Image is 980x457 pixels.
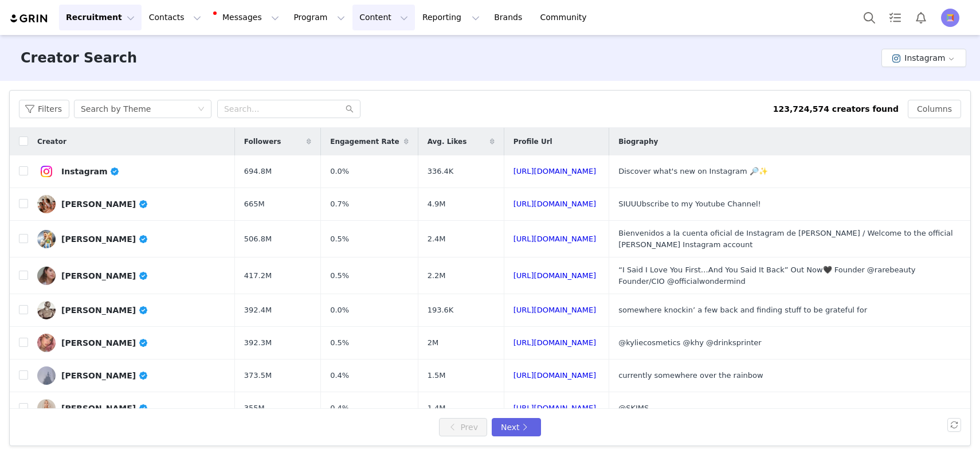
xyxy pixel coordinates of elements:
[287,5,352,30] button: Program
[908,5,934,30] button: Notifications
[428,304,454,316] span: 193.6K
[244,198,265,210] span: 665M
[209,5,286,30] button: Messages
[330,270,349,282] span: 0.5%
[330,136,399,147] span: Engagement Rate
[415,5,487,30] button: Reporting
[37,230,56,248] img: v2
[81,100,151,118] div: Search by Theme
[142,5,208,30] button: Contacts
[618,371,763,380] span: currently somewhere over the rainbow
[513,271,597,280] a: [URL][DOMAIN_NAME]
[513,136,552,147] span: Profile Url
[244,304,272,316] span: 392.4M
[37,267,56,285] img: v2
[428,403,446,414] span: 1.4M
[881,49,966,67] button: Instagram
[773,103,899,115] div: 123,724,574 creators found
[37,334,226,352] a: [PERSON_NAME]
[330,304,349,316] span: 0.0%
[941,9,959,27] img: 0e14ce14-315d-4a48-b82d-14624b80e483.jpg
[492,418,541,436] button: Next
[61,235,148,244] div: [PERSON_NAME]
[244,166,272,177] span: 694.8M
[618,306,867,314] span: somewhere knockin’ a few back and finding stuff to be grateful for
[908,100,961,118] button: Columns
[244,337,272,349] span: 392.3M
[428,233,446,245] span: 2.4M
[618,338,762,347] span: @kyliecosmetics @khy @drinksprinter
[61,200,148,209] div: [PERSON_NAME]
[330,166,349,177] span: 0.0%
[59,5,142,30] button: Recruitment
[428,166,454,177] span: 336.4K
[61,271,148,280] div: [PERSON_NAME]
[37,366,226,385] a: [PERSON_NAME]
[19,100,69,118] button: Filters
[37,399,226,417] a: [PERSON_NAME]
[534,5,599,30] a: Community
[61,404,148,413] div: [PERSON_NAME]
[37,230,226,248] a: [PERSON_NAME]
[37,267,226,285] a: [PERSON_NAME]
[330,337,349,349] span: 0.5%
[244,403,265,414] span: 355M
[244,136,281,147] span: Followers
[198,106,205,114] i: icon: down
[618,265,915,286] span: “I Said I Love You First…And You Said It Back” Out Now🖤 Founder @rarebeauty Founder/CIO @official...
[513,167,597,175] a: [URL][DOMAIN_NAME]
[244,233,272,245] span: 506.8M
[934,9,971,27] button: Profile
[428,136,467,147] span: Avg. Likes
[346,105,354,113] i: icon: search
[352,5,415,30] button: Content
[439,418,487,436] button: Prev
[244,270,272,282] span: 417.2M
[61,167,120,176] div: Instagram
[61,306,148,315] div: [PERSON_NAME]
[513,235,597,243] a: [URL][DOMAIN_NAME]
[513,404,597,412] a: [URL][DOMAIN_NAME]
[37,366,56,385] img: v2
[618,167,768,175] span: Discover what's new on Instagram 🔎✨
[61,371,148,380] div: [PERSON_NAME]
[37,162,226,181] a: Instagram
[37,334,56,352] img: v2
[428,370,446,381] span: 1.5M
[428,270,446,282] span: 2.2M
[37,399,56,417] img: v2
[428,337,439,349] span: 2M
[513,338,597,347] a: [URL][DOMAIN_NAME]
[513,306,597,314] a: [URL][DOMAIN_NAME]
[37,301,226,319] a: [PERSON_NAME]
[428,198,446,210] span: 4.9M
[883,5,908,30] a: Tasks
[618,229,952,249] span: Bienvenidos a la cuenta oficial de Instagram de [PERSON_NAME] / Welcome to the official [PERSON_N...
[61,338,148,347] div: [PERSON_NAME]
[618,404,649,412] span: @SKIMS
[37,162,56,181] img: v2
[21,48,137,68] h3: Creator Search
[37,136,66,147] span: Creator
[857,5,882,30] button: Search
[618,136,658,147] span: Biography
[244,370,272,381] span: 373.5M
[217,100,360,118] input: Search...
[330,233,349,245] span: 0.5%
[37,301,56,319] img: v2
[487,5,532,30] a: Brands
[37,195,56,213] img: v2
[9,13,49,24] img: grin logo
[513,200,597,208] a: [URL][DOMAIN_NAME]
[37,195,226,213] a: [PERSON_NAME]
[330,198,349,210] span: 0.7%
[513,371,597,380] a: [URL][DOMAIN_NAME]
[618,200,761,208] span: SIUUUbscribe to my Youtube Channel!
[330,403,349,414] span: 0.4%
[330,370,349,381] span: 0.4%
